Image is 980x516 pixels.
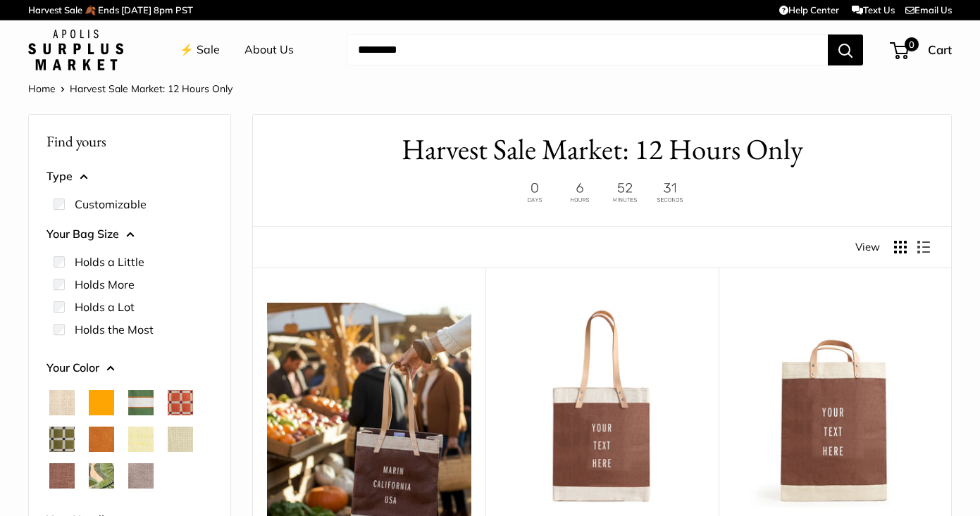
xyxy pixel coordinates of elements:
[89,427,114,452] button: Cognac
[75,196,147,213] label: Customizable
[46,166,213,187] button: Type
[128,463,154,489] button: Taupe
[917,241,930,253] button: Display products as list
[274,129,930,170] h1: Harvest Sale Market: 12 Hours Only
[894,241,907,253] button: Display products as grid
[347,34,828,65] input: Search...
[46,358,213,379] button: Your Color
[28,80,232,98] nav: Breadcrumb
[905,37,919,51] span: 0
[128,390,154,415] button: Court Green
[733,303,937,507] img: Market Bag in Mustang
[905,4,952,15] a: Email Us
[75,253,144,270] label: Holds a Little
[128,427,154,452] button: Daisy
[779,4,839,15] a: Help Center
[70,82,232,95] span: Harvest Sale Market: 12 Hours Only
[75,276,135,293] label: Holds More
[49,427,75,452] button: Chenille Window Sage
[514,179,690,206] img: 12 hours only. Ends at 8pm
[28,30,123,70] img: Apolis: Surplus Market
[49,390,75,415] button: Natural
[852,4,895,15] a: Text Us
[928,42,952,57] span: Cart
[28,82,56,95] a: Home
[733,303,937,507] a: Market Bag in MustangMarket Bag in Mustang
[46,127,213,155] p: Find yours
[168,390,193,415] button: Chenille Window Brick
[828,34,863,65] button: Search
[46,224,213,245] button: Your Bag Size
[500,303,704,507] img: Market Tote in Mustang
[244,39,294,61] a: About Us
[75,298,135,315] label: Holds a Lot
[89,390,114,415] button: Orange
[855,237,880,257] span: View
[75,321,154,338] label: Holds the Most
[180,39,220,61] a: ⚡️ Sale
[49,463,75,489] button: Mustang
[89,463,114,489] button: Palm Leaf
[500,303,704,507] a: Market Tote in MustangMarket Tote in Mustang
[168,427,193,452] button: Mint Sorbet
[891,39,952,61] a: 0 Cart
